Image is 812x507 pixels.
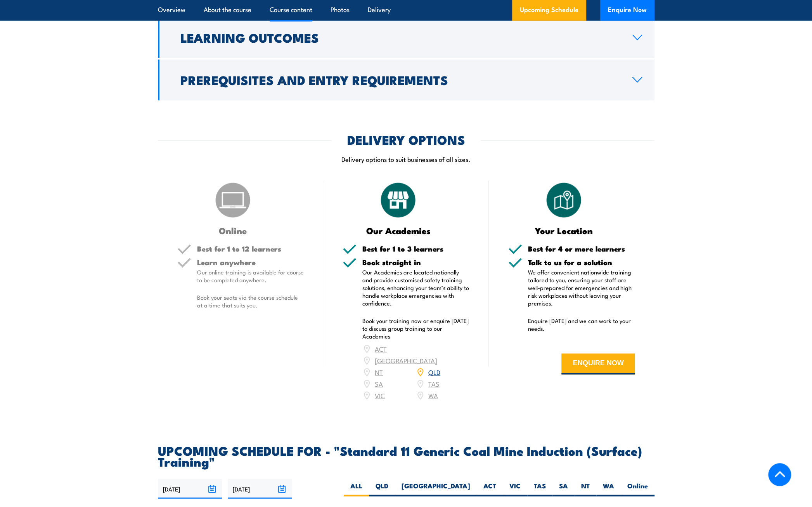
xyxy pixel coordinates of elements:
[362,245,469,252] h5: Best for 1 to 3 learners
[508,226,620,234] h3: Your Location
[343,226,454,234] h3: Our Academies
[621,481,654,496] label: Online
[561,353,635,374] button: ENQUIRE NOW
[158,479,222,498] input: From date
[527,481,552,496] label: TAS
[596,481,621,496] label: WA
[158,59,654,100] a: Prerequisites and Entry Requirements
[180,74,620,85] h2: Prerequisites and Entry Requirements
[369,481,395,496] label: QLD
[180,32,620,43] h2: Learning Outcomes
[158,17,654,58] a: Learning Outcomes
[362,268,469,307] p: Our Academies are located nationally and provide customised safety training solutions, enhancing ...
[395,481,477,496] label: [GEOGRAPHIC_DATA]
[477,481,503,496] label: ACT
[197,268,304,283] p: Our online training is available for course to be completed anywhere.
[362,316,469,340] p: Book your training now or enquire [DATE] to discuss group training to our Academies
[575,481,596,496] label: NT
[528,268,635,307] p: We offer convenient nationwide training tailored to you, ensuring your staff are well-prepared fo...
[528,316,635,332] p: Enquire [DATE] and we can work to your needs.
[197,258,304,266] h5: Learn anywhere
[528,258,635,266] h5: Talk to us for a solution
[362,258,469,266] h5: Book straight in
[528,245,635,252] h5: Best for 4 or more learners
[158,155,654,163] p: Delivery options to suit businesses of all sizes.
[428,367,440,376] a: QLD
[177,226,289,234] h3: Online
[197,293,304,309] p: Book your seats via the course schedule at a time that suits you.
[347,134,465,145] h2: DELIVERY OPTIONS
[552,481,575,496] label: SA
[158,444,654,466] h2: UPCOMING SCHEDULE FOR - "Standard 11 Generic Coal Mine Induction (Surface) Training"
[228,479,292,498] input: To date
[197,245,304,252] h5: Best for 1 to 12 learners
[503,481,527,496] label: VIC
[344,481,369,496] label: ALL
